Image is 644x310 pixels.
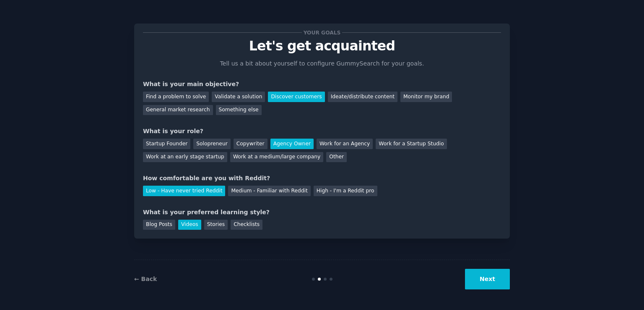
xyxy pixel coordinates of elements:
div: Checklists [231,220,262,230]
div: How comfortable are you with Reddit? [143,174,501,183]
div: Work for an Agency [317,139,373,149]
div: Something else [216,105,262,116]
div: Work at a medium/large company [230,152,323,163]
div: Stories [204,220,228,230]
div: Work for a Startup Studio [376,139,447,149]
div: Validate a solution [212,92,265,102]
div: Ideate/distribute content [328,92,397,102]
div: Low - Have never tried Reddit [143,186,225,196]
div: Blog Posts [143,220,175,230]
div: Startup Founder [143,139,190,149]
span: Your goals [302,28,342,37]
div: Other [326,152,347,163]
div: General market research [143,105,213,116]
a: ← Back [134,276,157,282]
div: What is your main objective? [143,80,501,89]
div: Solopreneur [193,139,230,149]
p: Let's get acquainted [143,39,501,53]
div: Agency Owner [270,139,314,149]
p: Tell us a bit about yourself to configure GummySearch for your goals. [216,59,428,68]
div: What is your role? [143,127,501,136]
div: What is your preferred learning style? [143,208,501,217]
div: Monitor my brand [400,92,452,102]
div: Medium - Familiar with Reddit [228,186,310,196]
div: Discover customers [268,92,325,102]
div: Videos [178,220,201,230]
div: Find a problem to solve [143,92,209,102]
div: Copywriter [234,139,267,149]
button: Next [465,269,510,289]
div: Work at an early stage startup [143,152,227,163]
div: High - I'm a Reddit pro [314,186,377,196]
